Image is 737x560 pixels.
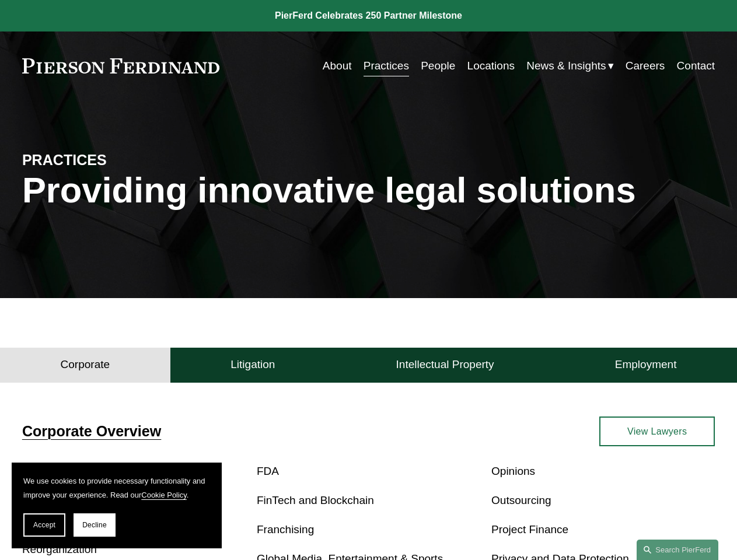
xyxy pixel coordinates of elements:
a: Practices [364,55,409,77]
a: Search this site [637,540,718,560]
a: Careers [626,55,665,77]
a: View Lawyers [599,416,715,446]
h4: Litigation [230,358,275,372]
a: Opinions [491,465,535,477]
a: Bankruptcy, Financial Restructuring, and Reorganization [22,523,221,555]
a: About [323,55,352,77]
a: Franchising [257,523,314,535]
a: folder dropdown [526,55,613,77]
h1: Providing innovative legal solutions [22,170,715,211]
h4: Intellectual Property [396,358,494,372]
a: Contact [677,55,715,77]
h4: Corporate [61,358,110,372]
a: People [421,55,455,77]
h4: Employment [615,358,677,372]
span: News & Insights [526,56,606,76]
h4: PRACTICES [22,151,195,170]
button: Decline [74,513,116,537]
section: Cookie banner [12,463,222,548]
span: Accept [33,521,55,529]
a: Outsourcing [491,494,551,506]
a: Cookie Policy [141,491,187,499]
a: Locations [467,55,515,77]
a: Project Finance [491,523,568,535]
button: Accept [23,513,65,537]
p: We use cookies to provide necessary functionality and improve your experience. Read our . [23,474,210,502]
a: Corporate Overview [22,423,161,439]
span: Decline [82,521,107,529]
a: FDA [257,465,279,477]
a: FinTech and Blockchain [257,494,374,506]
